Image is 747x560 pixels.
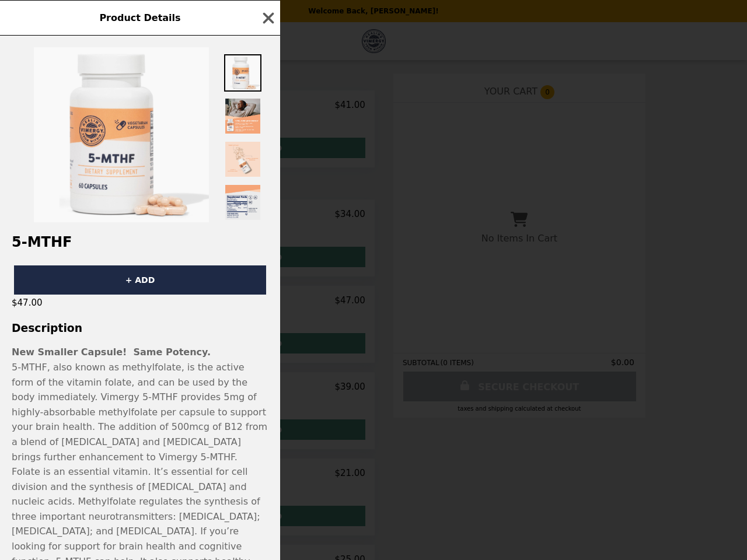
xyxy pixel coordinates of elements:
[224,141,261,178] img: Thumbnail 3
[34,47,209,222] img: Default Title
[12,362,267,463] span: 5-MTHF, also known as methylfolate, is the active form of the vitamin folate, and can be used by ...
[14,265,266,295] button: + ADD
[224,54,261,92] img: Thumbnail 1
[99,12,180,23] span: Product Details
[224,184,261,221] img: Thumbnail 4
[12,346,211,358] strong: New Smaller Capsule! Same Potency.
[224,97,261,135] img: Thumbnail 2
